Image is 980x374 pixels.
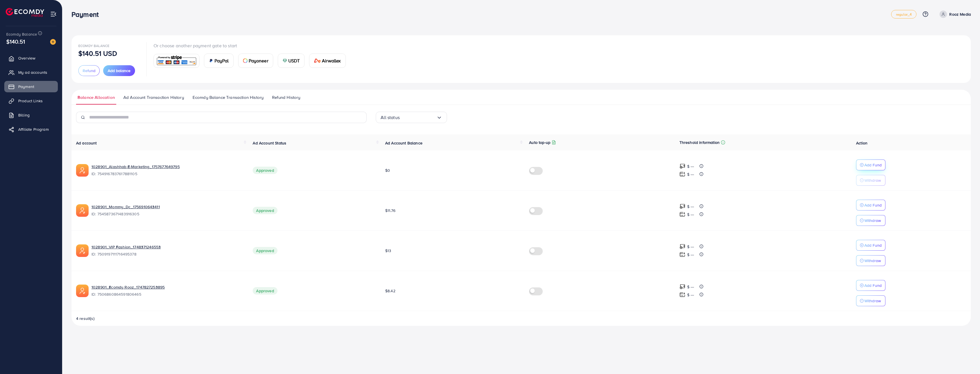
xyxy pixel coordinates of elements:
span: All status [381,113,400,122]
span: Approved [253,287,277,295]
img: top-up amount [679,211,685,217]
img: top-up amount [679,171,685,177]
p: $ --- [687,171,694,178]
span: 4 result(s) [76,316,95,321]
img: top-up amount [679,244,685,250]
p: Or choose another payment gate to start [154,42,350,49]
img: card [283,58,287,63]
img: ic-ads-acc.e4c84228.svg [76,204,89,217]
img: top-up amount [679,203,685,209]
img: ic-ads-acc.e4c84228.svg [76,285,89,297]
a: card [154,54,199,68]
span: $11.76 [385,208,395,213]
a: 1028901_Mommy_Dc_1756910643411 [91,204,244,210]
span: Ecomdy Balance Transaction History [193,94,264,101]
span: Approved [253,207,277,214]
p: Auto top-up [529,139,550,146]
span: Ecomdy Balance [78,43,109,48]
span: PayPal [215,57,229,64]
button: Withdraw [856,175,885,186]
p: $ --- [687,243,694,250]
p: $ --- [687,163,694,170]
span: Ad Account Status [253,140,286,146]
button: Withdraw [856,215,885,226]
img: top-up amount [679,252,685,257]
p: $ --- [687,291,694,298]
a: cardPayPal [204,54,234,68]
span: ID: 7506860864591806465 [91,291,244,297]
a: cardAirwallex [309,54,346,68]
span: Balance Allocation [77,94,115,101]
a: Affiliate Program [4,124,58,135]
button: Withdraw [856,255,885,266]
a: 1028901_VIP Fashion_1748371246553 [91,244,244,250]
span: Add balance [108,68,130,73]
span: My ad accounts [18,70,47,75]
p: Withdraw [864,297,881,304]
div: <span class='underline'>1028901_Mommy_Dc_1756910643411</span></br>7545873671483916305 [91,204,244,217]
button: Refund [78,65,100,76]
p: Threshold information [679,139,720,146]
p: Withdraw [864,177,881,184]
div: <span class='underline'>1028901_Ecomdy Rooz_1747827253895</span></br>7506860864591806465 [91,284,244,297]
p: Add Fund [864,162,882,168]
div: <span class='underline'>1028901_Alashhab-E-Marketing_1757677649795</span></br>7549167837617881105 [91,164,244,177]
span: Approved [253,247,277,254]
button: Add Fund [856,160,885,170]
span: Affiliate Program [18,126,49,132]
img: ic-ads-acc.e4c84228.svg [76,164,89,177]
p: $ --- [687,283,694,290]
span: ID: 7509197111716495378 [91,251,244,257]
span: Ecomdy Balance [6,31,37,37]
img: image [50,39,56,45]
p: Withdraw [864,217,881,224]
p: $ --- [687,251,694,258]
a: regular_4 [891,10,916,19]
button: Add Fund [856,240,885,251]
p: $ --- [687,211,694,218]
span: Product Links [18,98,43,104]
span: $140.51 [6,37,25,46]
img: top-up amount [679,284,685,290]
img: menu [50,11,57,17]
span: Action [856,140,867,146]
img: logo [6,8,44,17]
div: Search for option [376,112,447,123]
button: Withdraw [856,295,885,306]
div: <span class='underline'>1028901_VIP Fashion_1748371246553</span></br>7509197111716495378 [91,244,244,257]
p: Add Fund [864,282,882,289]
a: Billing [4,109,58,121]
button: Add Fund [856,200,885,210]
p: Add Fund [864,202,882,209]
a: Payment [4,81,58,92]
span: $13 [385,248,391,254]
span: Overview [18,55,35,61]
h3: Payment [72,10,103,19]
span: Refund History [272,94,300,101]
a: 1028901_Ecomdy Rooz_1747827253895 [91,284,244,290]
span: Ad Account Balance [385,140,422,146]
img: top-up amount [679,163,685,169]
img: card [314,58,321,63]
img: ic-ads-acc.e4c84228.svg [76,244,89,257]
span: USDT [288,57,300,64]
img: card [209,58,213,63]
button: Add balance [103,65,135,76]
span: Payoneer [249,57,268,64]
button: Add Fund [856,280,885,291]
a: Rooz Media [937,11,971,18]
p: Rooz Media [949,11,971,18]
span: Ad account [76,140,97,146]
a: My ad accounts [4,67,58,78]
img: card [156,55,197,67]
img: card [243,58,248,63]
a: cardUSDT [278,54,305,68]
img: top-up amount [679,292,685,298]
span: Payment [18,84,34,89]
span: $8.42 [385,288,395,294]
span: Approved [253,167,277,174]
span: Refund [83,68,95,73]
span: regular_4 [896,13,912,16]
a: Product Links [4,95,58,107]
